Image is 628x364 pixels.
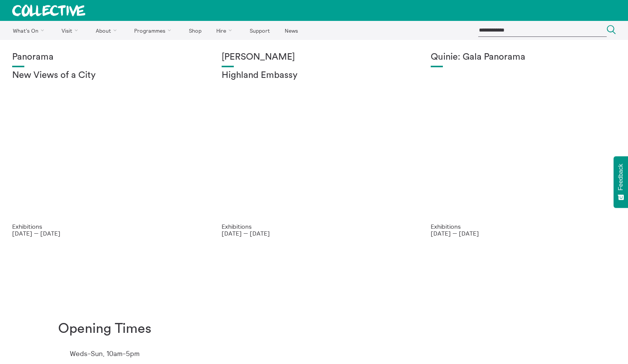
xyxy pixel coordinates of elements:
a: News [278,21,304,40]
a: Hire [210,21,242,40]
h2: Highland Embassy [222,70,407,81]
h1: Opening Times [58,321,151,337]
p: [DATE] — [DATE] [12,230,197,237]
h1: [PERSON_NAME] [222,52,407,63]
a: Support [243,21,276,40]
h2: New Views of a City [12,70,197,81]
button: Feedback - Show survey [614,156,628,208]
h1: Panorama [12,52,197,63]
a: About [89,21,126,40]
a: Solar wheels 17 [PERSON_NAME] Highland Embassy Exhibitions [DATE] — [DATE] [209,40,419,249]
a: Programmes [128,21,181,40]
h1: Quinie: Gala Panorama [431,52,616,63]
p: Exhibitions [12,223,197,230]
a: What's On [6,21,54,40]
p: Weds-Sun, 10am-5pm [70,350,140,358]
span: Feedback [617,164,624,190]
a: Josie Vallely Quinie: Gala Panorama Exhibitions [DATE] — [DATE] [419,40,628,249]
p: [DATE] — [DATE] [431,230,616,237]
p: Exhibitions [222,223,407,230]
p: [DATE] — [DATE] [222,230,407,237]
a: Shop [182,21,208,40]
a: Visit [55,21,88,40]
p: Exhibitions [431,223,616,230]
